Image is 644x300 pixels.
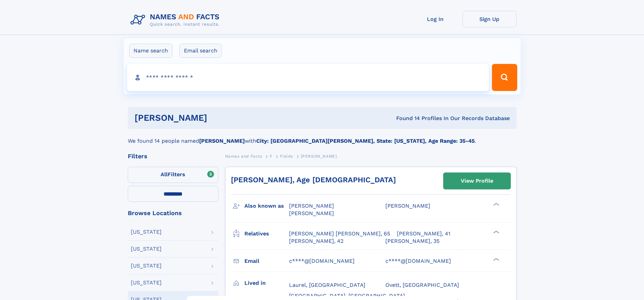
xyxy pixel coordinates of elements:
a: [PERSON_NAME], 35 [385,237,439,245]
label: Filters [128,167,218,183]
h3: Email [244,255,289,267]
span: [PERSON_NAME] [301,154,337,159]
b: City: [GEOGRAPHIC_DATA][PERSON_NAME], State: [US_STATE], Age Range: 35-45 [256,138,475,144]
div: [US_STATE] [131,246,162,252]
span: Laurel, [GEOGRAPHIC_DATA] [289,282,365,288]
div: Filters [128,153,218,159]
div: [US_STATE] [131,229,162,235]
a: [PERSON_NAME], Age [DEMOGRAPHIC_DATA] [231,176,396,184]
a: Sign Up [462,11,517,27]
label: Name search [129,44,172,58]
span: Fields [280,154,293,159]
span: [PERSON_NAME] [289,210,334,216]
div: ❯ [492,230,500,234]
img: Logo Names and Facts [128,11,225,29]
div: We found 14 people named with . [128,129,517,145]
span: [GEOGRAPHIC_DATA], [GEOGRAPHIC_DATA] [289,293,405,299]
div: [US_STATE] [131,263,162,269]
div: View Profile [461,173,493,189]
a: View Profile [444,173,510,189]
div: Found 14 Profiles In Our Records Database [302,115,510,122]
a: [PERSON_NAME], 41 [397,230,450,237]
span: [PERSON_NAME] [385,203,430,209]
a: [PERSON_NAME] [PERSON_NAME], 65 [289,230,390,237]
span: All [161,171,168,178]
a: Fields [280,152,293,160]
a: F [270,152,272,160]
span: [PERSON_NAME] [289,203,334,209]
div: ❯ [492,257,500,261]
h1: [PERSON_NAME] [135,114,302,122]
b: [PERSON_NAME] [199,138,245,144]
button: Search Button [492,64,517,91]
a: [PERSON_NAME], 42 [289,237,343,245]
div: ❯ [492,202,500,207]
h3: Also known as [244,200,289,212]
div: [US_STATE] [131,280,162,285]
span: Ovett, [GEOGRAPHIC_DATA] [385,282,459,288]
a: Names and Facts [225,152,262,160]
div: Browse Locations [128,210,218,216]
input: search input [127,64,489,91]
a: Log In [408,11,462,27]
label: Email search [180,44,222,58]
h3: Relatives [244,228,289,239]
span: F [270,154,272,159]
h3: Lived in [244,277,289,289]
